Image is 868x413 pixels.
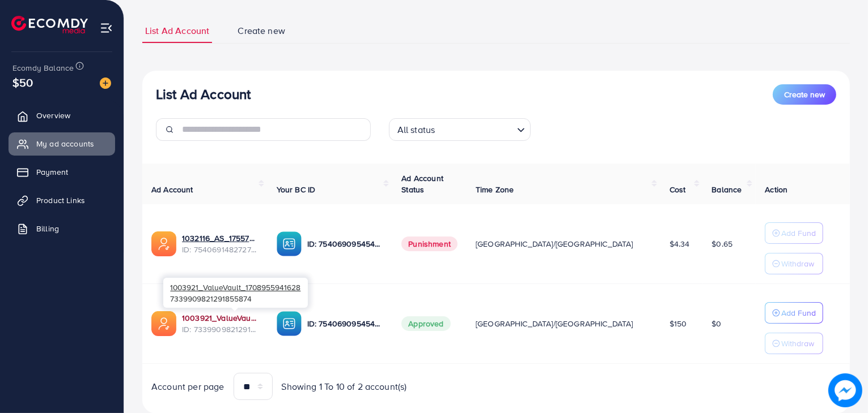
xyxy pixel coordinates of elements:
[765,333,823,354] button: Withdraw
[9,132,115,155] a: My ad accounts
[765,184,787,195] span: Action
[307,237,384,251] p: ID: 7540690954542530567
[100,78,111,89] img: image
[277,184,316,195] span: Your BC ID
[781,226,816,240] p: Add Fund
[11,16,88,33] img: logo
[389,118,531,141] div: Search for option
[9,104,115,127] a: Overview
[36,195,85,206] span: Product Links
[781,306,816,320] p: Add Fund
[156,86,251,102] h3: List Ad Account
[182,233,259,256] div: <span class='underline'>1032116_AS_1755704222613</span></br>7540691482727464967
[9,161,115,183] a: Payment
[712,238,733,249] span: $0.65
[151,380,225,393] span: Account per page
[145,24,209,37] span: List Ad Account
[182,312,259,324] a: 1003921_ValueVault_1708955941628
[36,138,94,149] span: My ad accounts
[765,302,823,324] button: Add Fund
[9,217,115,240] a: Billing
[773,84,836,105] button: Create new
[151,311,176,336] img: ic-ads-acc.e4c84228.svg
[182,233,259,244] a: 1032116_AS_1755704222613
[12,74,33,91] span: $50
[182,244,259,255] span: ID: 7540691482727464967
[476,238,633,249] span: [GEOGRAPHIC_DATA]/[GEOGRAPHIC_DATA]
[712,184,742,195] span: Balance
[307,317,384,330] p: ID: 7540690954542530567
[670,318,687,329] span: $150
[401,316,450,331] span: Approved
[182,324,259,335] span: ID: 7339909821291855874
[395,122,438,138] span: All status
[401,236,458,251] span: Punishment
[36,223,59,234] span: Billing
[238,24,285,37] span: Create new
[401,173,443,195] span: Ad Account Status
[476,184,514,195] span: Time Zone
[765,222,823,244] button: Add Fund
[670,184,686,195] span: Cost
[282,380,407,393] span: Showing 1 To 10 of 2 account(s)
[36,110,70,121] span: Overview
[784,89,825,100] span: Create new
[438,119,512,138] input: Search for option
[36,166,68,178] span: Payment
[151,184,193,195] span: Ad Account
[170,282,300,292] span: 1003921_ValueVault_1708955941628
[765,253,823,274] button: Withdraw
[163,278,308,308] div: 7339909821291855874
[12,62,74,74] span: Ecomdy Balance
[781,337,814,350] p: Withdraw
[781,257,814,270] p: Withdraw
[277,311,302,336] img: ic-ba-acc.ded83a64.svg
[670,238,690,249] span: $4.34
[100,21,113,35] img: menu
[476,318,633,329] span: [GEOGRAPHIC_DATA]/[GEOGRAPHIC_DATA]
[9,189,115,212] a: Product Links
[277,231,302,256] img: ic-ba-acc.ded83a64.svg
[151,231,176,256] img: ic-ads-acc.e4c84228.svg
[828,373,862,407] img: image
[712,318,722,329] span: $0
